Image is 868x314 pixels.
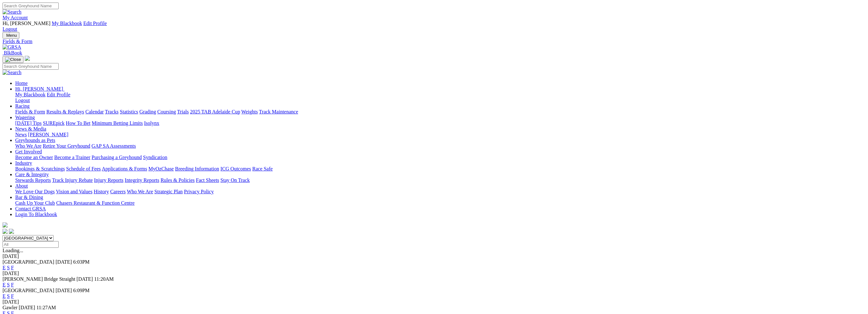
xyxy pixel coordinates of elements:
[15,120,865,126] div: Wagering
[3,271,865,276] div: [DATE]
[15,143,42,149] a: Who We Are
[11,282,14,287] a: F
[105,109,119,114] a: Tracks
[15,206,46,211] a: Contact GRSA
[92,143,136,149] a: GAP SA Assessments
[56,189,92,194] a: Vision and Values
[15,200,865,206] div: Bar & Dining
[127,189,153,194] a: Who We Are
[6,33,17,38] span: Menu
[55,259,72,265] span: [DATE]
[92,120,143,126] a: Minimum Betting Limits
[140,109,156,114] a: Grading
[259,109,298,114] a: Track Maintenance
[66,120,91,126] a: How To Bet
[3,3,59,9] input: Search
[160,177,195,183] a: Rules & Policies
[3,39,865,44] a: Fields & Form
[7,265,10,270] a: S
[3,15,28,20] a: My Account
[94,189,109,194] a: History
[3,63,59,70] input: Search
[15,86,64,92] a: Hi, [PERSON_NAME]
[92,155,142,160] a: Purchasing a Greyhound
[15,92,46,97] a: My Blackbook
[3,70,22,75] img: Search
[110,189,126,194] a: Careers
[15,132,865,138] div: News & Media
[3,56,23,63] button: Toggle navigation
[220,166,251,171] a: ICG Outcomes
[15,155,865,160] div: Get Involved
[143,155,167,160] a: Syndication
[43,120,64,126] a: SUREpick
[15,166,865,172] div: Industry
[3,21,865,32] div: My Account
[15,143,865,149] div: Greyhounds as Pets
[3,276,75,282] span: [PERSON_NAME] Bridge Straight
[241,109,258,114] a: Weights
[25,56,30,61] img: logo-grsa-white.png
[55,288,72,293] span: [DATE]
[83,21,107,26] a: Edit Profile
[196,177,219,183] a: Fact Sheets
[15,103,29,109] a: Racing
[220,177,250,183] a: Stay On Track
[190,109,240,114] a: 2025 TAB Adelaide Cup
[7,293,10,299] a: S
[73,288,90,293] span: 6:09PM
[94,177,123,183] a: Injury Reports
[56,200,134,206] a: Chasers Restaurant & Function Centre
[3,21,50,26] span: Hi, [PERSON_NAME]
[3,299,865,305] div: [DATE]
[15,126,46,131] a: News & Media
[15,120,42,126] a: [DATE] Tips
[52,21,82,26] a: My Blackbook
[3,222,8,227] img: logo-grsa-white.png
[15,189,55,194] a: We Love Our Dogs
[15,166,65,171] a: Bookings & Scratchings
[15,195,43,200] a: Bar & Dining
[15,183,28,189] a: About
[15,155,53,160] a: Become an Owner
[15,86,63,92] span: Hi, [PERSON_NAME]
[3,9,22,15] img: Search
[46,109,84,114] a: Results & Replays
[9,229,14,234] img: twitter.svg
[76,276,93,282] span: [DATE]
[3,259,54,265] span: [GEOGRAPHIC_DATA]
[43,143,90,149] a: Retire Your Greyhound
[15,92,865,103] div: Hi, [PERSON_NAME]
[15,80,28,86] a: Home
[5,57,21,62] img: Close
[15,177,51,183] a: Stewards Reports
[85,109,104,114] a: Calendar
[154,189,183,194] a: Strategic Plan
[36,305,56,310] span: 11:27AM
[28,132,68,137] a: [PERSON_NAME]
[7,282,10,287] a: S
[15,160,32,166] a: Industry
[52,177,93,183] a: Track Injury Rebate
[66,166,101,171] a: Schedule of Fees
[15,98,30,103] a: Logout
[3,265,6,270] a: E
[15,189,865,195] div: About
[177,109,189,114] a: Trials
[148,166,174,171] a: MyOzChase
[120,109,138,114] a: Statistics
[3,50,22,55] a: BlkBook
[3,229,8,234] img: facebook.svg
[3,305,17,310] span: Gawler
[3,32,19,39] button: Toggle navigation
[73,259,90,265] span: 6:03PM
[15,115,35,120] a: Wagering
[15,172,49,177] a: Care & Integrity
[15,109,865,115] div: Racing
[11,293,14,299] a: F
[3,241,59,248] input: Select date
[157,109,176,114] a: Coursing
[15,132,27,137] a: News
[19,305,35,310] span: [DATE]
